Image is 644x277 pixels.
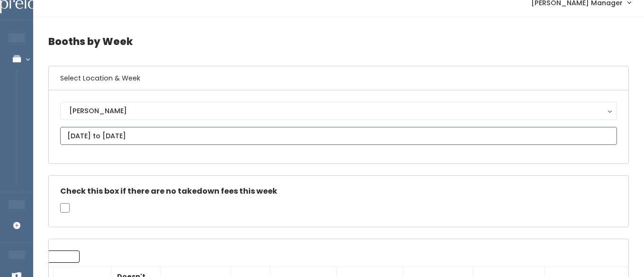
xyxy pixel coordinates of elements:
[48,28,629,54] h4: Booths by Week
[60,102,617,120] button: [PERSON_NAME]
[60,187,617,196] h5: Check this box if there are no takedown fees this week
[49,66,628,90] h6: Select Location & Week
[60,127,617,145] input: August 9 - August 15, 2025
[69,106,608,116] div: [PERSON_NAME]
